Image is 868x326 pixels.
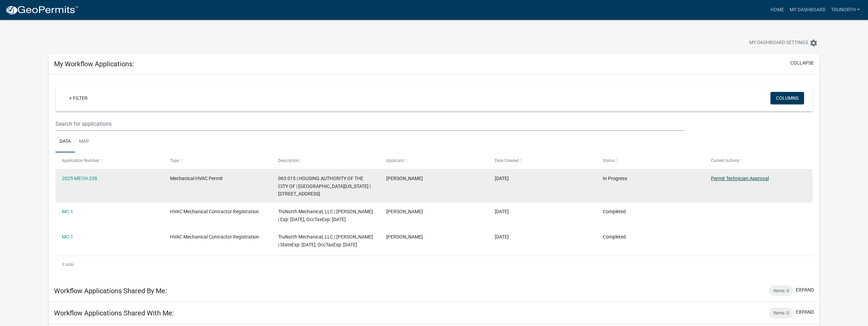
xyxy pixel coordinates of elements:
h5: My Workflow Applications: [54,60,134,68]
span: Completed [603,234,626,240]
a: MC-1 [62,209,73,214]
span: Description [278,158,299,163]
h5: Workflow Applications Shared With Me: [54,309,174,317]
datatable-header-cell: Application Number [55,152,164,169]
a: TruNorth [828,3,863,16]
span: HVAC Mechanical Contractor Registration [170,209,259,214]
span: Date Created [495,158,519,163]
a: My Dashboard [787,3,828,16]
span: Applicant [386,158,404,163]
span: Mechanical HVAC Permit [170,176,223,181]
button: expand [796,286,814,294]
datatable-header-cell: Description [272,152,380,169]
span: 063 015 | HOUSING AUTHORITY OF THE CITY OF | EATONTON GEORGIA | 155 Hillside Dr [278,176,371,197]
button: My Dashboard Settingssettings [744,36,823,50]
i: settings [809,39,818,47]
a: Map [75,131,93,153]
input: Search for applications [55,117,685,131]
datatable-header-cell: Status [596,152,704,169]
span: 10/08/2025 [495,176,509,181]
div: collapse [49,74,819,280]
span: 09/29/2025 [495,234,509,240]
a: MC-1 [62,234,73,240]
span: Type [170,158,179,163]
div: 3 total [55,256,813,273]
div: Items: 0 [769,308,793,318]
span: Status [603,158,615,163]
a: Permit Technician Approval [711,176,769,181]
datatable-header-cell: Applicant [380,152,488,169]
span: My Dashboard Settings [749,39,808,47]
div: Items: 0 [769,285,793,296]
button: expand [796,309,814,316]
span: Current Activity [711,158,739,163]
span: TruNorth Mechanical, LLC | William Strickland | Exp: 11/30/2025, OccTaxExp: 12/31/2025 [278,209,373,222]
datatable-header-cell: Date Created [488,152,596,169]
button: collapse [790,59,814,67]
span: 10/07/2025 [495,209,509,214]
span: William Strickland [386,176,423,181]
span: TruNorth Mechanical, LLC | William Strickland | StateExp: 12/31/2025, OccTaxExp: 12/31/2025 [278,234,373,247]
span: William Strickland [386,234,423,240]
datatable-header-cell: Current Activity [704,152,813,169]
button: Columns [770,92,804,104]
span: Application Number [62,158,99,163]
a: 2025-MECH-238 [62,176,97,181]
span: HVAC Mechanical Contractor Registration [170,234,259,240]
a: + Filter [64,92,93,104]
span: William Strickland [386,209,423,214]
span: Completed [603,209,626,214]
a: Data [55,131,75,153]
datatable-header-cell: Type [164,152,272,169]
a: Home [768,3,787,16]
h5: Workflow Applications Shared By Me: [54,287,167,295]
span: In Progress [603,176,627,181]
